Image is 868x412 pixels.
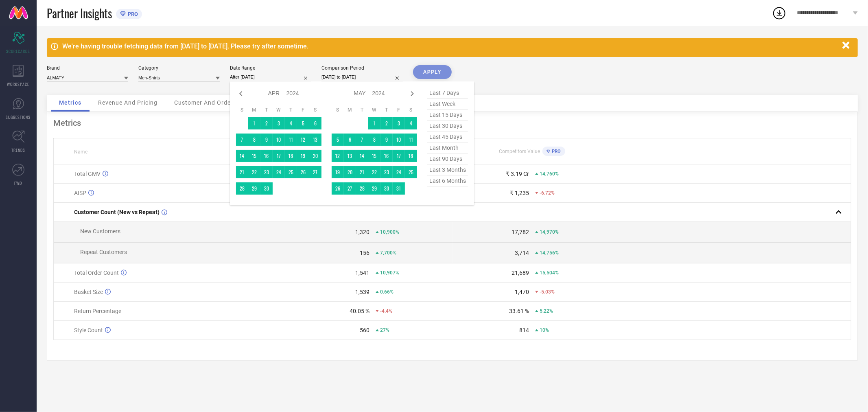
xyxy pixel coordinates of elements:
div: 3,714 [515,250,529,256]
span: Name [74,149,87,155]
span: SCORECARDS [7,48,31,54]
td: Wed Apr 24 2024 [273,166,285,178]
div: Category [138,65,220,71]
div: 1,539 [355,289,370,295]
span: 10% [540,327,549,333]
div: 17,782 [512,229,529,235]
td: Sat Apr 13 2024 [309,134,321,146]
span: WORKSPACE [7,81,30,87]
div: ₹ 3.19 Cr [506,171,529,177]
td: Tue Apr 16 2024 [260,150,273,162]
span: 14,970% [540,229,559,235]
span: Style Count [74,327,103,333]
td: Mon May 20 2024 [344,166,356,178]
th: Wednesday [368,107,380,113]
td: Mon Apr 22 2024 [248,166,260,178]
span: last 7 days [427,88,468,99]
td: Fri May 17 2024 [393,150,405,162]
td: Wed May 22 2024 [368,166,380,178]
span: 5.22% [540,308,553,314]
span: Partner Insights [47,5,112,22]
span: last 6 months [427,175,468,186]
td: Thu May 23 2024 [380,166,393,178]
td: Sun May 26 2024 [332,182,344,195]
span: -5.03% [540,289,555,295]
td: Fri Apr 26 2024 [297,166,309,178]
td: Mon Apr 01 2024 [248,117,260,129]
td: Thu Apr 18 2024 [285,150,297,162]
th: Thursday [285,107,297,113]
span: FWD [15,180,22,186]
td: Wed May 01 2024 [368,117,380,129]
span: -6.72% [540,190,555,196]
div: Previous month [236,89,246,99]
td: Tue May 14 2024 [356,150,368,162]
div: 1,541 [355,270,370,276]
th: Sunday [332,107,344,113]
div: 33.61 % [509,308,529,314]
span: SUGGESTIONS [6,114,31,120]
div: Open download list [772,6,787,20]
td: Fri Apr 12 2024 [297,134,309,146]
span: 14,760% [540,171,559,177]
td: Thu May 02 2024 [380,117,393,129]
th: Friday [393,107,405,113]
td: Sat May 04 2024 [405,117,417,129]
td: Tue May 21 2024 [356,166,368,178]
span: 10,907% [380,270,399,276]
span: 7,700% [380,250,396,256]
td: Tue Apr 30 2024 [260,182,273,195]
div: 1,320 [355,229,370,235]
td: Thu May 09 2024 [380,134,393,146]
td: Tue Apr 02 2024 [260,117,273,129]
div: 40.05 % [350,308,370,314]
div: 814 [519,327,529,333]
td: Fri Apr 05 2024 [297,117,309,129]
div: 21,689 [512,270,529,276]
th: Friday [297,107,309,113]
span: Competitors Value [499,149,540,154]
span: Return Percentage [74,308,121,314]
td: Fri Apr 19 2024 [297,150,309,162]
div: 1,470 [515,289,529,295]
div: Next month [407,89,417,99]
span: Customer Count (New vs Repeat) [74,209,160,215]
div: Date Range [230,65,311,71]
span: Customer And Orders [174,99,236,106]
td: Tue May 28 2024 [356,182,368,195]
td: Wed May 08 2024 [368,134,380,146]
span: TRENDS [11,147,25,153]
span: Basket Size [74,289,103,295]
td: Thu Apr 04 2024 [285,117,297,129]
span: -4.4% [380,308,392,314]
span: last 15 days [427,110,468,121]
td: Mon Apr 15 2024 [248,150,260,162]
td: Tue Apr 09 2024 [260,134,273,146]
td: Sun May 19 2024 [332,166,344,178]
input: Select date range [230,73,311,81]
td: Sat May 18 2024 [405,150,417,162]
td: Thu May 16 2024 [380,150,393,162]
div: 156 [360,250,370,256]
td: Mon May 27 2024 [344,182,356,195]
div: Brand [47,65,128,71]
span: New Customers [80,228,120,234]
span: last 30 days [427,121,468,131]
span: last month [427,142,468,153]
span: Metrics [59,99,81,106]
td: Sat Apr 06 2024 [309,117,321,129]
td: Fri May 10 2024 [393,134,405,146]
td: Sat May 25 2024 [405,166,417,178]
span: Total Order Count [74,270,119,276]
td: Sat May 11 2024 [405,134,417,146]
td: Tue May 07 2024 [356,134,368,146]
span: AISP [74,190,86,196]
span: last 45 days [427,131,468,142]
td: Fri May 31 2024 [393,182,405,195]
th: Monday [344,107,356,113]
div: 560 [360,327,370,333]
span: last 3 months [427,164,468,175]
td: Fri May 03 2024 [393,117,405,129]
td: Wed Apr 17 2024 [273,150,285,162]
th: Saturday [309,107,321,113]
